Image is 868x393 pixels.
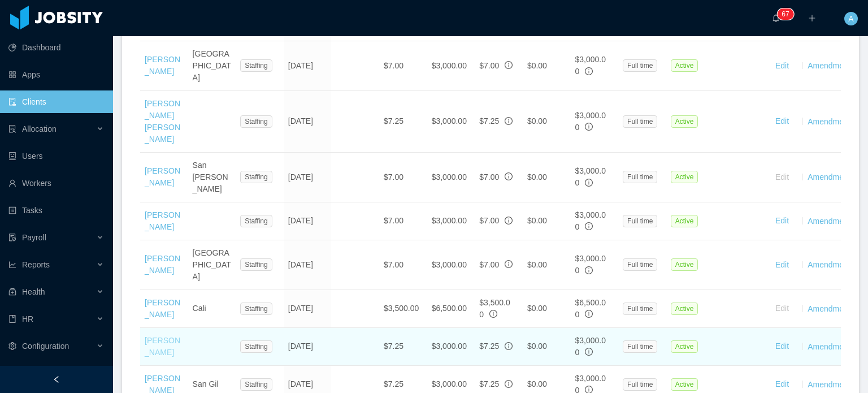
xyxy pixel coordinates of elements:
[8,342,16,350] i: icon: setting
[188,41,236,91] td: [GEOGRAPHIC_DATA]
[575,55,606,76] span: $3,000.00
[379,240,427,290] td: $7.00
[427,240,475,290] td: $3,000.00
[8,36,104,59] a: icon: pie-chartDashboard
[145,166,180,187] a: [PERSON_NAME]
[623,215,657,227] span: Full time
[22,314,33,323] span: HR
[575,298,606,319] span: $6,500.00
[775,260,789,269] a: Edit
[671,378,698,391] span: Active
[188,240,236,290] td: [GEOGRAPHIC_DATA]
[585,222,593,230] span: info-circle
[505,117,513,125] span: info-circle
[766,57,798,75] button: Edit
[671,303,698,315] span: Active
[585,266,593,274] span: info-circle
[240,215,272,227] span: Staffing
[585,310,593,318] span: info-circle
[240,258,272,271] span: Staffing
[427,91,475,153] td: $3,000.00
[427,202,475,240] td: $3,000.00
[775,379,789,388] a: Edit
[766,338,798,356] button: Edit
[777,8,793,20] sup: 67
[671,115,698,128] span: Active
[671,59,698,72] span: Active
[766,212,798,230] button: Edit
[527,172,547,182] span: $0.00
[284,240,332,290] td: [DATE]
[240,303,272,315] span: Staffing
[775,61,789,70] a: Edit
[479,260,499,269] span: $7.00
[527,304,547,313] span: $0.00
[671,258,698,271] span: Active
[240,171,272,183] span: Staffing
[585,67,593,75] span: info-circle
[479,116,499,126] span: $7.25
[284,290,332,328] td: [DATE]
[8,234,16,241] i: icon: file-protect
[782,8,785,20] p: 6
[8,125,16,133] i: icon: solution
[775,116,789,126] a: Edit
[505,172,513,180] span: info-circle
[575,336,606,357] span: $3,000.00
[527,342,547,351] span: $0.00
[379,153,427,202] td: $7.00
[284,91,332,153] td: [DATE]
[8,172,104,195] a: icon: userWorkers
[379,202,427,240] td: $7.00
[145,99,180,144] a: [PERSON_NAME] [PERSON_NAME]
[623,378,657,391] span: Full time
[284,328,332,366] td: [DATE]
[585,348,593,356] span: info-circle
[188,153,236,202] td: San [PERSON_NAME]
[808,304,854,313] a: Amendments
[808,260,854,269] a: Amendments
[145,336,180,357] a: [PERSON_NAME]
[505,260,513,268] span: info-circle
[8,90,104,113] a: icon: auditClients
[527,379,547,388] span: $0.00
[575,111,606,132] span: $3,000.00
[505,380,513,388] span: info-circle
[785,8,789,20] p: 7
[479,172,499,182] span: $7.00
[479,342,499,351] span: $7.25
[505,61,513,69] span: info-circle
[671,340,698,353] span: Active
[8,315,16,323] i: icon: book
[379,41,427,91] td: $7.00
[808,14,816,22] i: icon: plus
[623,171,657,183] span: Full time
[479,61,499,70] span: $7.00
[775,216,789,225] a: Edit
[379,328,427,366] td: $7.25
[379,91,427,153] td: $7.25
[775,342,789,351] a: Edit
[479,379,499,388] span: $7.25
[808,116,854,126] a: Amendments
[379,290,427,328] td: $3,500.00
[808,172,854,182] a: Amendments
[8,145,104,167] a: icon: robotUsers
[527,260,547,269] span: $0.00
[623,59,657,72] span: Full time
[8,288,16,296] i: icon: medicine-box
[527,216,547,225] span: $0.00
[808,379,854,388] a: Amendments
[808,61,854,70] a: Amendments
[623,258,657,271] span: Full time
[585,179,593,187] span: info-circle
[22,233,46,242] span: Payroll
[8,199,104,222] a: icon: profileTasks
[284,153,332,202] td: [DATE]
[575,254,606,275] span: $3,000.00
[427,153,475,202] td: $3,000.00
[623,303,657,315] span: Full time
[527,116,547,126] span: $0.00
[772,14,780,22] i: icon: bell
[427,41,475,91] td: $3,000.00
